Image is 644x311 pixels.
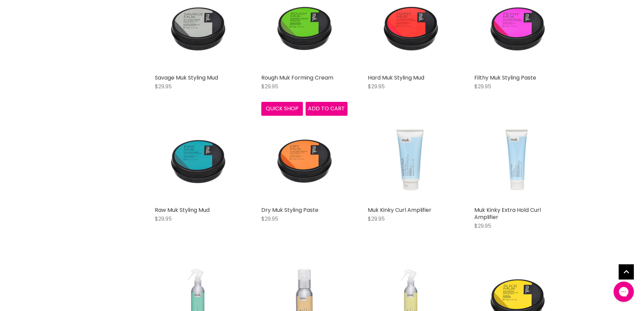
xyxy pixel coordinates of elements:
[155,117,241,203] img: Raw Muk Styling Mud
[261,206,318,214] a: Dry Muk Styling Paste
[261,117,348,203] img: Dry Muk Styling Paste
[368,215,385,223] span: $29.95
[368,74,424,82] a: Hard Muk Styling Mud
[261,102,303,115] button: Quick shop
[474,83,491,90] span: $29.95
[368,206,431,214] a: Muk Kinky Curl Amplifier
[474,74,536,82] a: Filthy Muk Styling Paste
[610,279,637,304] iframe: Gorgias live chat messenger
[261,215,278,223] span: $29.95
[155,215,172,223] span: $29.95
[308,105,345,112] span: Add to cart
[368,83,385,90] span: $29.95
[474,206,541,221] a: Muk Kinky Extra Hold Curl Amplifier
[261,83,278,90] span: $29.95
[474,117,560,203] img: Muk Kinky Extra Hold Curl Amplifier
[155,83,172,90] span: $29.95
[155,206,210,214] a: Raw Muk Styling Mud
[155,74,218,82] a: Savage Muk Styling Mud
[474,222,491,230] span: $29.95
[368,117,454,203] img: Muk Kinky Curl Amplifier
[306,102,348,115] button: Add to cart
[261,74,333,82] a: Rough Muk Forming Cream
